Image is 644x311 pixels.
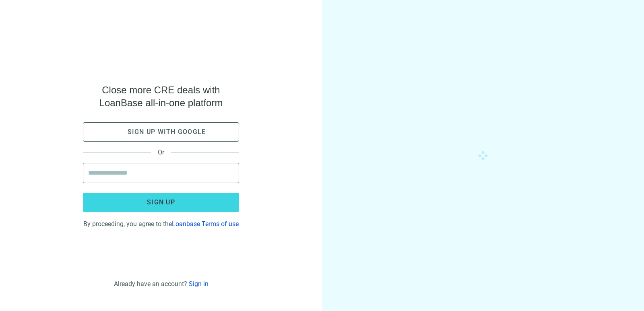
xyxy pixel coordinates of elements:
[83,218,239,228] div: By proceeding, you agree to the
[189,280,208,288] a: Sign in
[83,122,239,142] button: Sign up with google
[172,220,239,228] a: Loanbase Terms of use
[83,193,239,212] button: Sign up
[147,198,175,206] span: Sign up
[151,148,171,156] span: Or
[83,84,239,109] span: Close more CRE deals with LoanBase all-in-one platform
[128,128,206,136] span: Sign up with google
